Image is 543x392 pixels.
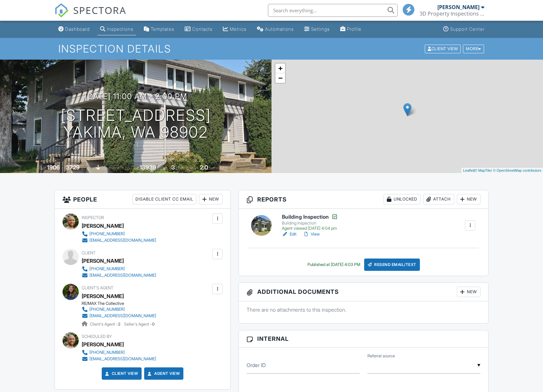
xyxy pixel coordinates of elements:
div: [PERSON_NAME] [437,4,479,10]
a: © MapTiler [475,168,492,172]
span: sq. ft. [81,166,90,170]
div: 1906 [47,164,60,171]
span: Client's Agent [82,285,113,290]
a: [PERSON_NAME] [82,291,124,301]
div: Unlocked [384,194,421,204]
a: [PHONE_NUMBER] [82,349,156,356]
label: Referral source [367,353,395,359]
div: Contacts [192,26,213,32]
div: 3 [171,164,175,171]
a: Inspections [98,23,136,35]
div: [EMAIL_ADDRESS][DOMAIN_NAME] [89,238,156,243]
a: Support Center [441,23,487,35]
a: Agent View [146,370,180,377]
a: [EMAIL_ADDRESS][DOMAIN_NAME] [82,237,156,244]
a: View [303,231,320,237]
div: More [463,44,484,53]
span: Client [82,250,96,255]
div: Inspections [107,26,133,32]
div: 3D Property Inspections LLC [420,10,484,17]
div: Building Inspection [282,221,338,226]
div: [PHONE_NUMBER] [89,231,125,236]
a: Edit [282,231,296,237]
div: [PHONE_NUMBER] [89,266,125,271]
a: [PHONE_NUMBER] [82,231,156,237]
div: [EMAIL_ADDRESS][DOMAIN_NAME] [89,273,156,278]
div: Dashboard [65,26,90,32]
div: Templates [151,26,174,32]
div: 2.0 [200,164,208,171]
a: [EMAIL_ADDRESS][DOMAIN_NAME] [82,356,156,362]
div: Settings [311,26,330,32]
a: Metrics [220,23,249,35]
a: [EMAIL_ADDRESS][DOMAIN_NAME] [82,313,156,319]
a: Zoom in [275,63,285,73]
div: Client View [425,44,461,53]
div: [PERSON_NAME] [82,340,124,349]
h3: [DATE] 11:00 am - 2:00 pm [85,92,187,101]
h6: Building Inspection [282,213,338,220]
div: Support Center [450,26,485,32]
div: [EMAIL_ADDRESS][DOMAIN_NAME] [89,313,156,318]
span: Lot Size [125,166,139,170]
div: Resend Email/Text [364,259,420,271]
div: [PHONE_NUMBER] [89,307,125,312]
input: Search everything... [268,4,398,17]
div: [PERSON_NAME] [82,221,124,231]
h3: People [55,190,231,209]
div: 13939 [140,164,156,171]
div: [PHONE_NUMBER] [89,350,125,355]
span: Seller's Agent - [124,322,155,327]
a: Automations (Basic) [254,23,296,35]
a: Templates [141,23,177,35]
a: SPECTORA [54,9,126,22]
div: RE/MAX The Collective [82,301,161,306]
a: Client View [104,370,138,377]
div: Profile [347,26,362,32]
a: Dashboard [56,23,92,35]
span: Client's Agent - [90,322,121,327]
h1: Inspection Details [58,43,484,54]
span: Scheduled By [82,334,112,339]
span: bedrooms [176,166,194,170]
span: SPECTORA [73,3,126,17]
div: Published at [DATE] 4:03 PM [307,262,360,267]
span: bathrooms [209,166,227,170]
a: [PHONE_NUMBER] [82,306,156,313]
span: Inspector [82,215,104,220]
a: Settings [302,23,332,35]
div: Attach [423,194,454,204]
a: [PHONE_NUMBER] [82,266,156,272]
a: Building Inspection Building Inspection Agent viewed [DATE] 4:04 pm [282,213,338,231]
p: There are no attachments to this inspection. [247,306,480,313]
a: © OpenStreetMap contributors [493,168,541,172]
a: Leaflet [463,168,474,172]
div: New [457,287,480,297]
h3: Internal [239,330,488,347]
a: Zoom out [275,73,285,83]
strong: 0 [152,322,155,327]
span: basement [101,166,119,170]
a: Company Profile [338,23,364,35]
div: Disable Client CC Email [133,194,196,204]
div: 3729 [66,164,80,171]
div: Metrics [230,26,247,32]
a: Client View [424,46,462,51]
label: Order ID [247,362,266,369]
h3: Additional Documents [239,283,488,301]
div: [EMAIL_ADDRESS][DOMAIN_NAME] [89,356,156,362]
span: sq.ft. [157,166,165,170]
img: The Best Home Inspection Software - Spectora [54,3,69,17]
div: New [457,194,480,204]
div: Automations [265,26,294,32]
span: Built [39,166,46,170]
a: [EMAIL_ADDRESS][DOMAIN_NAME] [82,272,156,279]
div: | [461,168,543,173]
a: Contacts [182,23,215,35]
h3: Reports [239,190,488,209]
h1: [STREET_ADDRESS] Yakima, WA 98902 [61,107,211,141]
div: [PERSON_NAME] [82,256,124,266]
div: New [199,194,223,204]
strong: 2 [118,322,121,327]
